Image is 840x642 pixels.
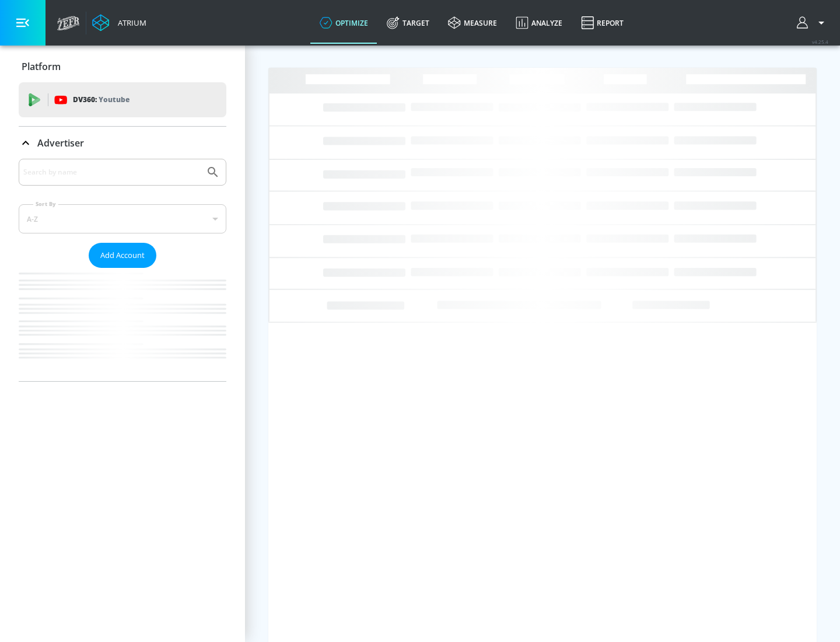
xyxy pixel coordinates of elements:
a: Atrium [92,14,146,32]
span: Add Account [100,249,145,262]
div: Advertiser [19,159,226,381]
div: Atrium [113,18,146,28]
label: Sort By [33,200,58,208]
span: v 4.25.4 [812,39,828,45]
p: Advertiser [37,137,84,149]
p: DV360: [73,93,129,106]
a: Report [572,2,633,44]
input: Search by name [23,165,200,180]
div: Platform [19,50,226,83]
div: Advertiser [19,127,226,159]
p: Platform [22,60,61,73]
div: A-Z [19,204,226,233]
a: Analyze [506,2,572,44]
a: Target [377,2,439,44]
button: Add Account [89,243,156,268]
nav: list of Advertiser [19,268,226,381]
a: measure [439,2,506,44]
div: DV360: Youtube [19,82,226,117]
p: Youtube [99,93,129,106]
a: optimize [310,2,377,44]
